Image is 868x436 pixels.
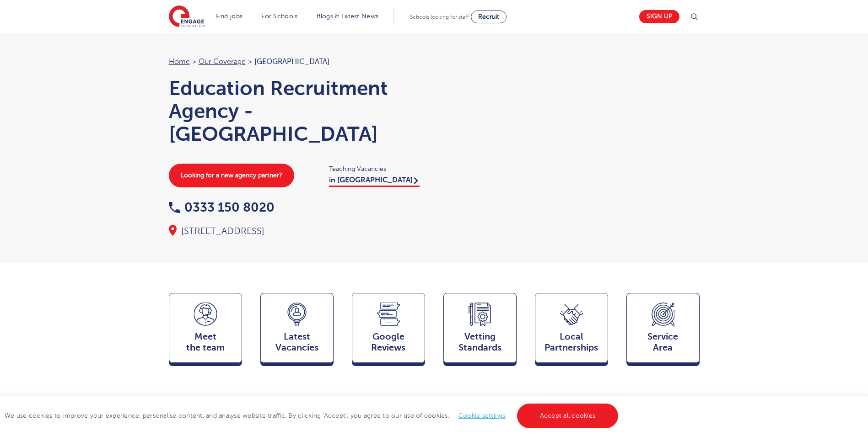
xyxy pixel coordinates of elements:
[261,13,297,20] a: For Schools
[317,13,379,20] a: Blogs & Latest News
[169,56,425,68] nav: breadcrumb
[254,58,329,66] span: [GEOGRAPHIC_DATA]
[626,293,700,367] a: ServiceArea
[216,13,243,20] a: Find jobs
[517,404,619,428] a: Accept all cookies
[192,58,196,66] span: >
[540,331,603,353] span: Local Partnerships
[448,331,512,353] span: Vetting Standards
[199,58,246,66] a: Our coverage
[329,164,425,174] span: Teaching Vacancies
[352,293,425,367] a: GoogleReviews
[410,14,469,20] span: Schools looking for staff
[478,13,499,20] span: Recruit
[169,200,275,214] a: 0333 150 8020
[443,293,517,367] a: VettingStandards
[260,293,334,367] a: LatestVacancies
[265,331,329,353] span: Latest Vacancies
[169,164,294,187] a: Looking for a new agency partner?
[329,176,420,187] a: in [GEOGRAPHIC_DATA]
[471,11,507,23] a: Recruit
[169,225,425,238] div: [STREET_ADDRESS]
[535,293,608,367] a: Local Partnerships
[639,10,679,23] a: Sign up
[357,331,420,353] span: Google Reviews
[174,331,237,353] span: Meet the team
[169,293,242,367] a: Meetthe team
[169,5,205,28] img: Engage Education
[169,77,425,145] h1: Education Recruitment Agency - [GEOGRAPHIC_DATA]
[458,412,506,419] a: Cookie settings
[5,412,620,419] span: We use cookies to improve your experience, personalise content, and analyse website traffic. By c...
[631,331,695,353] span: Service Area
[169,58,190,66] a: Home
[248,58,252,66] span: >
